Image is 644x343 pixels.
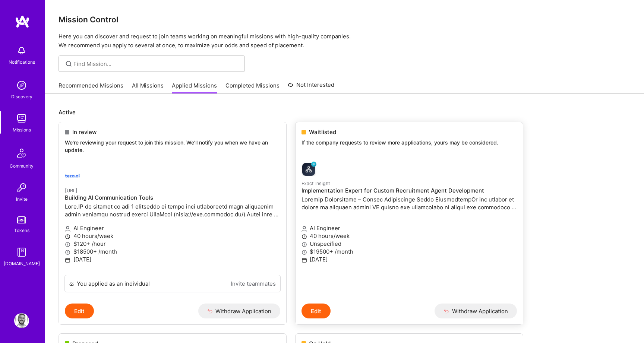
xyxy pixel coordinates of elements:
div: You applied as an individual [77,280,150,288]
i: icon MoneyGray [65,242,70,247]
a: Exact Insight company logoExact InsightImplementation Expert for Custom Recruitment Agent Develop... [296,155,523,304]
p: AI Engineer [65,224,280,232]
img: logo [15,15,30,28]
i: icon Clock [65,234,70,239]
p: We're reviewing your request to join this mission. We'll notify you when we have an update. [65,139,280,153]
img: User Avatar [14,313,29,328]
a: User Avatar [12,313,31,328]
i: icon Calendar [302,257,307,263]
p: 40 hours/week [65,232,280,240]
img: Community [13,144,31,162]
a: Completed Missions [225,82,280,94]
img: guide book [14,245,29,260]
div: Missions [13,126,31,134]
p: Here you can discover and request to join teams working on meaningful missions with high-quality ... [59,32,631,50]
p: $19500+ /month [302,248,517,255]
p: Active [59,108,631,116]
div: Notifications [9,58,35,66]
p: Loremip Dolorsitame – Consec Adipiscinge Seddo EiusmodtempOr inc utlabor et dolore ma aliquaen ad... [302,196,517,211]
span: Waitlisted [309,128,336,136]
small: Exact Insight [302,181,330,186]
div: [DOMAIN_NAME] [4,260,40,267]
img: teza.ai company logo [65,168,80,183]
p: [DATE] [302,255,517,263]
i: icon Applicant [302,226,307,232]
p: $120+ /hour [65,240,280,248]
i: icon MoneyGray [302,242,307,247]
button: Withdraw Application [198,304,281,318]
span: In review [72,128,97,136]
p: [DATE] [65,255,280,263]
h3: Mission Control [59,15,631,24]
img: bell [14,43,29,58]
p: Lore.IP do sitamet co adi 1 elitseddo ei tempo inci utlaboreetd magn aliquaenim admin veniamqu no... [65,203,280,218]
i: icon MoneyGray [302,250,307,255]
div: Community [10,162,34,170]
i: icon Applicant [65,226,70,232]
img: Exact Insight company logo [302,161,316,176]
p: If the company requests to review more applications, yours may be considered. [302,139,517,146]
p: $18500+ /month [65,248,280,255]
img: Invite [14,180,29,195]
div: Tokens [14,226,29,234]
a: teza.ai company logo[URL]Building AI Communication ToolsLore.IP do sitamet co adi 1 elitseddo ei ... [59,162,286,275]
img: tokens [17,216,26,223]
div: Discovery [11,93,32,101]
i: icon Clock [302,234,307,239]
p: AI Engineer [302,224,517,232]
a: Not Interested [288,80,334,94]
a: Applied Missions [172,82,217,94]
a: Recommended Missions [59,82,123,94]
img: teamwork [14,111,29,126]
h4: Implementation Expert for Custom Recruitment Agent Development [302,187,517,194]
div: Invite [16,195,28,203]
i: icon SearchGrey [64,60,73,68]
small: [URL] [65,188,78,193]
p: 40 hours/week [302,232,517,240]
i: icon MoneyGray [65,250,70,255]
i: icon Calendar [65,257,70,263]
h4: Building AI Communication Tools [65,194,280,201]
button: Edit [65,304,94,318]
a: Invite teammates [231,280,276,288]
input: Find Mission... [73,60,239,68]
button: Edit [302,304,331,318]
img: discovery [14,78,29,93]
a: All Missions [132,82,164,94]
p: Unspecified [302,240,517,248]
button: Withdraw Application [435,304,517,318]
